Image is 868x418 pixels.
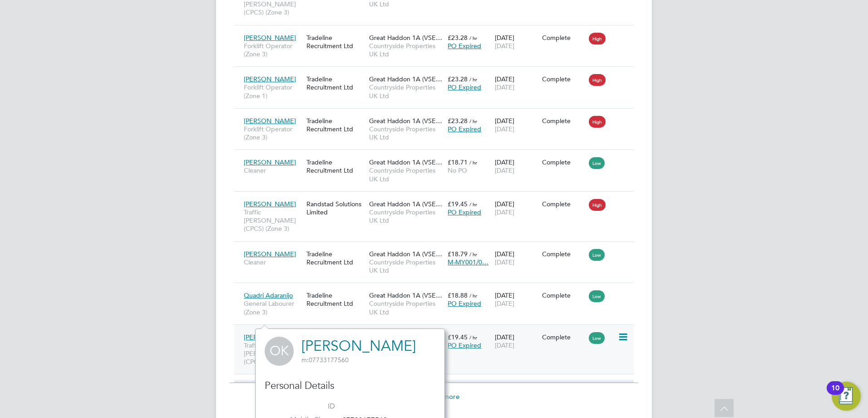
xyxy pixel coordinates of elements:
span: PO Expired [448,125,481,133]
span: PO Expired [448,341,481,349]
span: Forklift Operator (Zone 3) [244,125,302,141]
div: [DATE] [493,70,540,96]
span: Countryside Properties UK Ltd [369,299,443,316]
span: Forklift Operator (Zone 3) [244,42,302,58]
div: Complete [542,200,585,208]
span: Great Haddon 1A (VSE… [369,158,442,166]
span: Countryside Properties UK Ltd [369,166,443,183]
span: High [589,33,606,45]
a: [PERSON_NAME]Traffic [PERSON_NAME] (CPCS) (Zone 3)Randstad Solutions LimitedGreat Haddon 1A (VSE…... [242,195,634,203]
div: 10 [831,388,839,400]
div: Tradeline Recruitment Ltd [304,245,367,271]
span: Countryside Properties UK Ltd [369,83,443,100]
div: Complete [542,158,585,166]
span: Great Haddon 1A (VSE… [369,200,442,208]
span: [DATE] [495,166,514,174]
span: Great Haddon 1A (VSE… [369,250,442,258]
span: [DATE] [495,125,514,133]
span: £18.88 [448,291,468,299]
span: Great Haddon 1A (VSE… [369,34,442,42]
span: / hr [469,35,477,41]
label: ID [271,402,335,411]
span: Low [589,332,605,344]
div: Complete [542,117,585,125]
span: £19.45 [448,333,468,341]
span: General Labourer (Zone 3) [244,299,302,316]
a: [PERSON_NAME]Forklift Operator (Zone 1)Tradeline Recruitment LtdGreat Haddon 1A (VSE…Countryside ... [242,70,634,78]
span: Traffic [PERSON_NAME] (CPCS) (Zone 3) [244,208,302,233]
span: [PERSON_NAME] [244,34,296,42]
span: PO Expired [448,83,481,91]
div: Tradeline Recruitment Ltd [304,287,367,312]
div: Complete [542,333,585,341]
div: [DATE] [493,287,540,312]
span: £23.28 [448,75,468,83]
span: / hr [469,334,477,341]
span: Low [589,157,605,169]
span: High [589,116,606,128]
div: Complete [542,250,585,258]
span: PO Expired [448,208,481,216]
div: [DATE] [493,245,540,271]
span: Forklift Operator (Zone 1) [244,83,302,100]
span: £18.71 [448,158,468,166]
div: [DATE] [493,112,540,138]
div: Complete [542,75,585,83]
span: Great Haddon 1A (VSE… [369,117,442,125]
a: [PERSON_NAME]CleanerTradeline Recruitment LtdGreat Haddon 1A (VSE…Countryside Properties UK Ltd£1... [242,153,634,161]
span: Low [589,290,605,302]
a: Quadri AdaranijoGeneral Labourer (Zone 3)Tradeline Recruitment LtdGreat Haddon 1A (VSE…Countrysid... [242,286,634,294]
a: [PERSON_NAME]Forklift Operator (Zone 3)Tradeline Recruitment LtdGreat Haddon 1A (VSE…Countryside ... [242,112,634,119]
span: [DATE] [495,258,514,266]
span: £18.79 [448,250,468,258]
span: Great Haddon 1A (VSE… [369,291,442,299]
div: [DATE] [493,195,540,221]
span: [PERSON_NAME] [244,200,296,208]
div: [DATE] [493,154,540,179]
span: [DATE] [495,42,514,50]
div: Tradeline Recruitment Ltd [304,154,367,179]
span: Countryside Properties UK Ltd [369,125,443,141]
div: Tradeline Recruitment Ltd [304,112,367,138]
span: / hr [469,251,477,258]
span: / hr [469,159,477,166]
div: Tradeline Recruitment Ltd [304,70,367,96]
span: £23.28 [448,34,468,42]
span: Quadri Adaranijo [244,291,293,299]
span: Countryside Properties UK Ltd [369,42,443,58]
span: [DATE] [495,83,514,91]
span: [DATE] [495,341,514,349]
span: PO Expired [448,299,481,308]
span: [PERSON_NAME] [244,158,296,166]
h3: Personal Details [265,379,435,393]
span: High [589,74,606,86]
a: [PERSON_NAME]CleanerTradeline Recruitment LtdGreat Haddon 1A (VSE…Countryside Properties UK Ltd£1... [242,245,634,253]
span: Great Haddon 1A (VSE… [369,75,442,83]
span: / hr [469,201,477,208]
span: M-MY001/0… [448,258,488,266]
span: High [589,199,606,211]
div: [DATE] [493,328,540,354]
span: 07733177560 [301,356,349,364]
button: Open Resource Center, 10 new notifications [832,382,861,411]
span: [DATE] [495,208,514,216]
a: [PERSON_NAME] [301,337,416,355]
span: Traffic [PERSON_NAME] (CPCS) (Zone 3) [244,341,302,366]
span: / hr [469,292,477,299]
span: No PO [448,166,467,174]
span: / hr [469,76,477,83]
div: Complete [542,34,585,42]
a: [PERSON_NAME]Forklift Operator (Zone 3)Tradeline Recruitment LtdGreat Haddon 1A (VSE…Countryside ... [242,29,634,36]
a: [PERSON_NAME]Traffic [PERSON_NAME] (CPCS) (Zone 3)Randstad Solutions LimitedGreat Haddon 1A (VSE…... [242,328,634,336]
span: £19.45 [448,200,468,208]
span: OK [265,337,294,366]
span: PO Expired [448,42,481,50]
span: [PERSON_NAME] [244,333,296,341]
span: Low [589,249,605,261]
span: [PERSON_NAME] [244,117,296,125]
div: Tradeline Recruitment Ltd [304,29,367,55]
span: [PERSON_NAME] [244,250,296,258]
span: m: [301,356,309,364]
span: [PERSON_NAME] [244,75,296,83]
span: [DATE] [495,299,514,308]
